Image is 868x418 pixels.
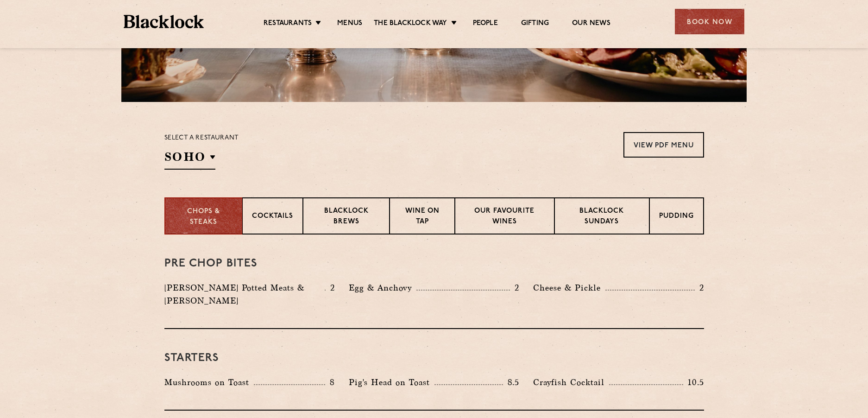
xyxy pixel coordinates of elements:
[533,281,605,294] p: Cheese & Pickle
[564,206,639,228] p: Blacklock Sundays
[521,19,549,29] a: Gifting
[503,376,520,388] p: 8.5
[683,376,704,388] p: 10.5
[164,132,239,144] p: Select a restaurant
[164,352,704,364] h3: Starters
[465,206,545,228] p: Our favourite wines
[473,19,498,29] a: People
[572,19,610,29] a: Our News
[399,206,445,228] p: Wine on Tap
[264,19,312,29] a: Restaurants
[252,211,293,223] p: Cocktails
[695,282,704,294] p: 2
[374,19,447,29] a: The Blacklock Way
[659,211,694,223] p: Pudding
[164,258,704,270] h3: Pre Chop Bites
[675,9,744,34] div: Book Now
[164,376,254,389] p: Mushrooms on Toast
[164,281,325,307] p: [PERSON_NAME] Potted Meats & [PERSON_NAME]
[533,376,609,389] p: Crayfish Cocktail
[349,376,434,389] p: Pig's Head on Toast
[326,282,335,294] p: 2
[510,282,519,294] p: 2
[349,281,416,294] p: Egg & Anchovy
[313,206,380,228] p: Blacklock Brews
[325,376,335,388] p: 8
[175,207,233,228] p: Chops & Steaks
[623,132,704,158] a: View PDF Menu
[337,19,362,29] a: Menus
[124,15,204,28] img: BL_Textured_Logo-footer-cropped.svg
[164,149,215,170] h2: SOHO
